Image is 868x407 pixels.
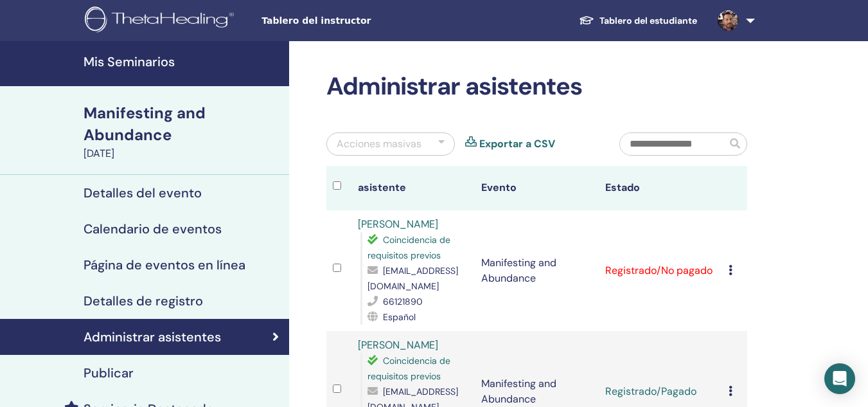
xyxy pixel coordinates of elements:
h2: Administrar asistentes [326,72,747,102]
a: [PERSON_NAME] [358,338,438,352]
h4: Calendario de eventos [84,221,222,237]
a: [PERSON_NAME] [358,217,438,231]
div: [DATE] [84,146,281,161]
h4: Administrar asistentes [84,329,221,345]
th: asistente [351,166,475,210]
div: Manifesting and Abundance [84,102,281,146]
img: default.jpg [718,10,738,31]
span: Coincidencia de requisitos previos [368,355,450,382]
h4: Detalles de registro [84,293,203,309]
th: Estado [599,166,723,210]
td: Manifesting and Abundance [475,210,599,331]
span: Español [383,311,416,323]
th: Evento [475,166,599,210]
div: Acciones masivas [337,136,421,152]
span: 66121890 [383,296,423,307]
h4: Mis Seminarios [84,54,281,69]
h4: Publicar [84,365,134,381]
a: Exportar a CSV [479,136,555,152]
div: Open Intercom Messenger [824,363,855,394]
span: Tablero del instructor [261,14,454,28]
h4: Página de eventos en línea [84,257,245,273]
a: Manifesting and Abundance[DATE] [76,102,289,161]
h4: Detalles del evento [84,185,202,201]
a: Tablero del estudiante [569,9,707,33]
span: [EMAIL_ADDRESS][DOMAIN_NAME] [368,265,458,292]
span: Coincidencia de requisitos previos [368,234,450,261]
img: logo.png [85,6,238,35]
img: graduation-cap-white.svg [579,15,594,26]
